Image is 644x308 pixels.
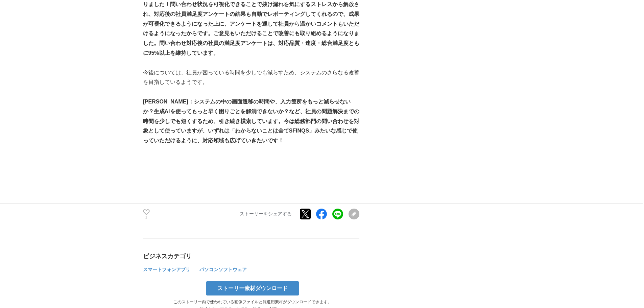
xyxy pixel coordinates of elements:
[143,99,359,143] strong: [PERSON_NAME]：システムの中の画面遷移の時間や、入力箇所をもっと減らせないか？生成AIを使ってもっと早く困りごとを解消できないか？など、社員の問題解決までの時間を少しでも短くするため...
[143,68,359,88] p: 今後については、社員が困っている時間を少しでも減らすため、システムのさらなる改善を目指しているようです。
[143,267,190,272] span: スマートフォンアプリ
[206,281,299,295] a: ストーリー素材ダウンロード
[143,252,359,260] div: ビジネスカテゴリ
[199,267,247,272] span: パソコンソフトウェア
[240,211,292,217] p: ストーリーをシェアする
[199,268,247,272] a: パソコンソフトウェア
[143,216,150,219] p: 1
[143,268,191,272] a: スマートフォンアプリ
